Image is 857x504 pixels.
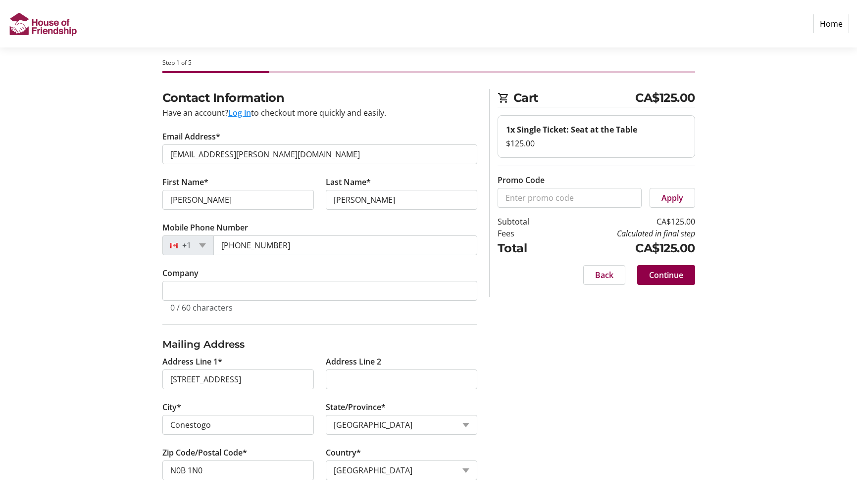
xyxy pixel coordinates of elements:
[162,131,220,142] label: Email Address*
[506,124,637,135] strong: 1x Single Ticket: Seat at the Table
[162,460,314,480] input: Zip or Postal Code
[498,228,555,239] td: Fees
[326,176,371,188] label: Last Name*
[498,239,555,257] td: Total
[170,302,233,313] tr-character-limit: 0 / 60 characters
[162,58,695,67] div: Step 1 of 5
[498,188,642,208] input: Enter promo code
[162,356,222,367] label: Address Line 1*
[228,107,251,119] button: Log in
[162,401,181,413] label: City*
[498,216,555,228] td: Subtotal
[326,447,361,458] label: Country*
[650,188,695,208] button: Apply
[583,265,625,285] button: Back
[555,216,695,228] td: CA$125.00
[8,4,78,44] img: House of Friendship's Logo
[162,176,208,188] label: First Name*
[213,235,477,255] input: (506) 234-5678
[162,267,199,279] label: Company
[555,228,695,239] td: Calculated in final step
[162,89,477,107] h2: Contact Information
[326,356,381,367] label: Address Line 2
[513,89,636,107] span: Cart
[595,269,613,281] span: Back
[498,174,545,186] label: Promo Code
[162,337,477,352] h3: Mailing Address
[555,239,695,257] td: CA$125.00
[162,222,248,233] label: Mobile Phone Number
[162,369,314,389] input: Address
[162,415,314,435] input: City
[637,265,695,285] button: Continue
[326,401,386,413] label: State/Province*
[813,14,849,33] a: Home
[506,137,687,149] div: $125.00
[661,192,683,204] span: Apply
[649,269,683,281] span: Continue
[162,107,477,119] div: Have an account? to checkout more quickly and easily.
[635,89,695,107] span: CA$125.00
[162,447,247,458] label: Zip Code/Postal Code*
